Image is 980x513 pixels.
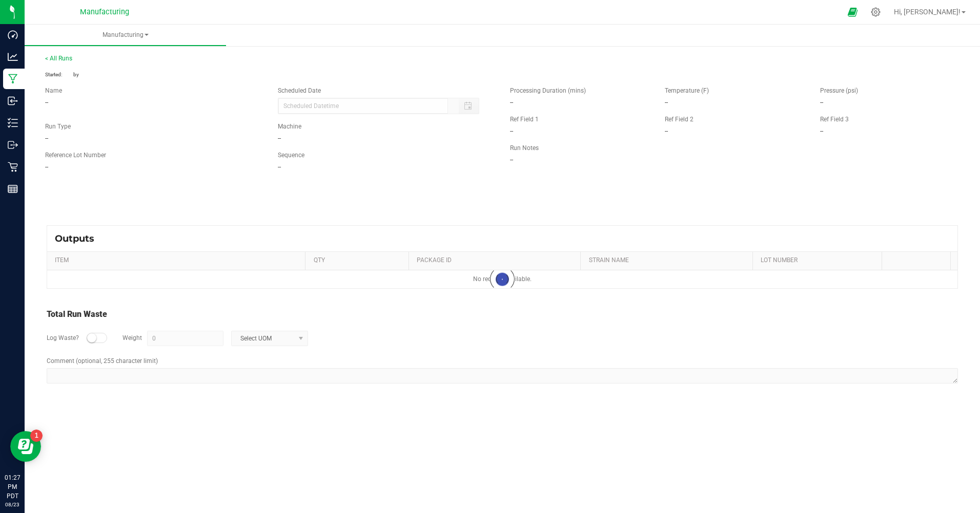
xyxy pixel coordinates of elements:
[55,256,301,265] a: ITEMSortable
[820,116,849,123] span: Ref Field 3
[314,256,405,265] a: QTYSortable
[841,2,864,22] span: Open Ecommerce Menu
[869,7,882,17] div: Manage settings
[47,333,79,343] label: Log Waste?
[589,256,749,265] a: STRAIN NAMESortable
[665,116,693,123] span: Ref Field 2
[45,152,106,159] span: Reference Lot Number
[8,162,18,172] inline-svg: Retail
[8,118,18,128] inline-svg: Inventory
[8,96,18,106] inline-svg: Inbound
[8,140,18,150] inline-svg: Outbound
[80,8,129,16] span: Manufacturing
[45,71,73,78] span: Started:
[47,356,158,366] label: Comment (optional, 255 character limit)
[8,184,18,194] inline-svg: Reports
[510,99,513,106] span: --
[45,87,62,94] span: Name
[890,256,947,265] a: Sortable
[47,308,958,320] div: Total Run Waste
[417,256,577,265] a: PACKAGE IDSortable
[278,152,304,159] span: Sequence
[510,87,586,94] span: Processing Duration (mins)
[45,99,48,106] span: --
[8,52,18,62] inline-svg: Analytics
[45,71,495,78] p: by
[8,30,18,40] inline-svg: Dashboard
[278,163,281,170] span: --
[510,127,513,135] span: --
[278,135,281,142] span: --
[510,116,539,123] span: Ref Field 1
[10,431,41,462] iframe: Resource center
[30,430,43,442] iframe: Resource center unread badge
[278,123,301,130] span: Machine
[278,87,321,94] span: Scheduled Date
[45,55,72,62] a: < All Runs
[665,127,668,135] span: --
[510,144,539,152] span: Run Notes
[45,122,71,131] span: Run Type
[45,163,48,170] span: --
[25,25,226,46] a: Manufacturing
[820,99,823,106] span: --
[820,127,823,135] span: --
[55,233,105,244] span: Outputs
[510,156,513,163] span: --
[122,333,142,343] label: Weight
[665,87,709,94] span: Temperature (F)
[5,501,20,508] p: 08/23
[894,8,961,16] span: Hi, [PERSON_NAME]!
[665,99,668,106] span: --
[8,74,18,84] inline-svg: Manufacturing
[5,473,20,501] p: 01:27 PM PDT
[45,135,48,142] span: --
[25,31,226,39] span: Manufacturing
[761,256,877,265] a: LOT NUMBERSortable
[820,87,858,94] span: Pressure (psi)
